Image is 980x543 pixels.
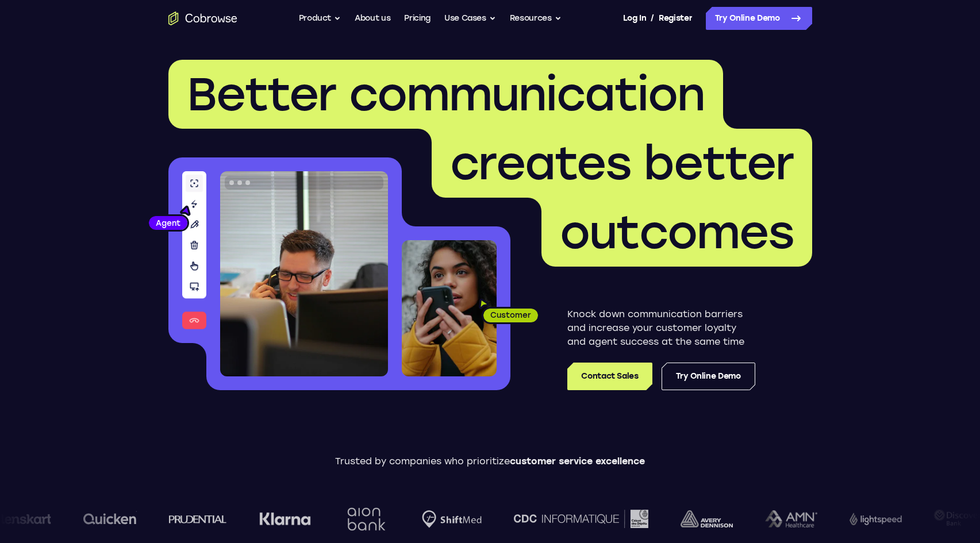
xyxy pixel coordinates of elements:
[258,512,310,526] img: Klarna
[567,363,652,390] a: Contact Sales
[402,240,497,376] img: A customer holding their phone
[651,11,654,25] span: /
[342,496,389,542] img: Aion Bank
[404,7,431,30] a: Pricing
[623,7,646,30] a: Log In
[513,510,647,527] img: CDC Informatique
[567,307,755,349] p: Knock down communication barriers and increase your customer loyalty and agent success at the sam...
[168,514,226,523] img: prudential
[764,510,816,528] img: AMN Healthcare
[187,67,705,122] span: Better communication
[510,456,645,467] span: customer service excellence
[299,7,341,30] button: Product
[168,11,237,25] a: Go to the home page
[662,363,755,390] a: Try Online Demo
[679,510,732,527] img: avery-dennison
[444,7,496,30] button: Use Cases
[421,510,481,528] img: Shiftmed
[560,205,794,260] span: outcomes
[220,171,388,376] img: A customer support agent talking on the phone
[510,7,562,30] button: Resources
[659,7,692,30] a: Register
[355,7,390,30] a: About us
[450,136,794,191] span: creates better
[706,7,812,30] a: Try Online Demo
